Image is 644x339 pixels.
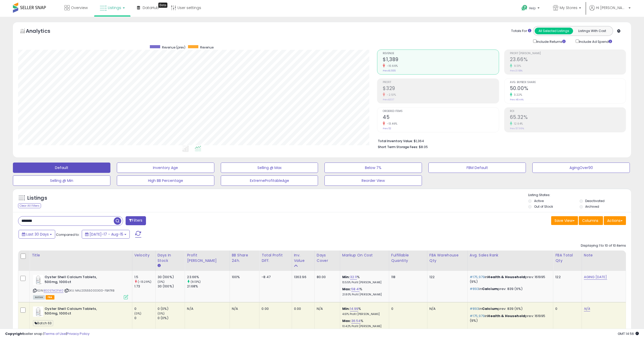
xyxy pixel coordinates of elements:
[511,29,531,34] div: Totals For
[134,306,155,311] div: 0
[429,253,465,263] div: FBA Warehouse Qty
[555,275,578,279] div: 122
[56,232,80,237] span: Compared to:
[378,145,418,149] b: Short Term Storage Fees:
[18,203,41,208] div: Clear All Filters
[510,127,524,130] small: Prev: 57.99%
[470,314,549,323] p: in prev: 161995 (9%)
[585,199,605,203] label: Deactivated
[383,56,499,63] h2: $1,389
[26,232,49,237] span: Last 30 Days
[342,306,350,311] b: Min:
[33,275,43,285] img: 31acpbOvgdL._SL40_.jpg
[33,275,128,299] div: ASIN:
[342,281,385,284] p: 13.55% Profit [PERSON_NAME]
[510,85,626,92] h2: 50.00%
[294,306,311,311] div: 0.00
[579,216,603,225] button: Columns
[470,313,485,318] span: #175,979
[510,56,626,63] h2: 23.66%
[187,253,227,263] div: Profit [PERSON_NAME]
[512,122,523,126] small: 12.64%
[521,5,528,11] i: Get Help
[342,319,385,328] div: %
[317,275,336,279] div: 80.00
[158,280,165,284] small: (0%)
[487,313,525,318] span: Health & Household
[618,331,639,336] span: 2025-09-15 14:56 GMT
[534,204,553,209] label: Out of Stock
[71,5,88,10] span: Overview
[158,263,161,268] small: Days In Stock.
[470,275,485,279] span: #175,979
[143,5,159,10] span: DataHub
[44,288,63,293] a: B005TM2FM0
[33,306,43,317] img: 31acpbOvgdL._SL40_.jpg
[391,275,423,279] div: 118
[429,306,463,311] div: N/A
[342,275,350,279] b: Min:
[385,93,396,97] small: -2.51%
[158,275,185,279] div: 30 (100%)
[378,139,413,143] b: Total Inventory Value:
[187,306,225,311] div: N/A
[262,275,288,279] div: -8.47
[428,163,526,173] button: FBM Default
[378,138,622,144] li: $1,364
[187,284,229,289] div: 21.68%
[317,253,338,263] div: Days Cover
[470,306,479,311] span: #893
[510,52,626,55] span: Profit [PERSON_NAME]
[44,328,63,333] a: B005TM2FM0
[535,28,573,34] button: All Selected Listings
[134,275,155,279] div: 1.5
[419,144,428,149] span: $8.05
[342,318,351,323] b: Max:
[32,253,130,258] div: Title
[45,306,107,317] b: Oyster Shell Calcium Tablets, 500mg, 1000ct
[482,306,498,311] span: Calcium
[187,275,229,279] div: 23.66%
[351,318,361,324] a: 36.54
[232,275,256,279] div: 100%
[510,110,626,113] span: ROI
[383,114,499,121] h2: 45
[134,253,153,258] div: Velocity
[67,331,89,336] a: Privacy Policy
[581,243,626,248] div: Displaying 1 to 10 of 10 items
[572,38,620,44] div: Include Ad Spend
[512,93,522,97] small: 3.22%
[342,293,385,296] p: 21.80% Profit [PERSON_NAME]
[584,253,624,258] div: Note
[383,110,499,113] span: Ordered Items
[342,306,385,316] div: %
[470,253,551,258] div: Avg. Sales Rank
[342,287,351,292] b: Max:
[534,199,544,203] label: Active
[555,253,580,263] div: FBA Total Qty
[13,175,110,186] button: Selling @ Min
[46,295,54,300] span: FBA
[350,306,358,311] a: 14.99
[584,306,590,311] a: N/A
[510,69,523,72] small: Prev: 21.68%
[294,275,311,279] div: 1363.96
[351,287,360,292] a: 58.41
[342,253,387,258] div: Markup on Cost
[584,275,607,280] a: AGING [DATE]
[262,306,288,311] div: 0.00
[470,286,479,291] span: #893
[596,5,627,10] span: Hi [PERSON_NAME]
[385,64,398,68] small: -10.66%
[138,280,151,284] small: (-13.29%)
[262,253,289,263] div: Total Profit Diff.
[573,28,611,34] button: Listings With Cost
[317,306,336,311] div: N/A
[158,311,165,316] small: (0%)
[108,5,121,10] span: Listings
[158,284,185,289] div: 30 (100%)
[324,175,422,186] button: Reorder View
[45,275,107,286] b: Oyster Shell Calcium Tablets, 500mg, 1000ct
[191,280,201,284] small: (9.13%)
[528,193,631,198] p: Listing States:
